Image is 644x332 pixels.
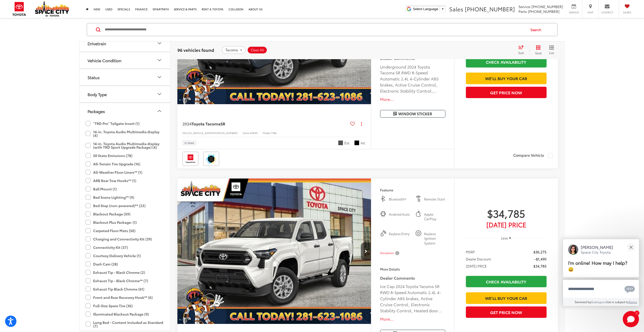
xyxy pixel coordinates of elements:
[86,293,153,302] label: Front and Rear Recovery Hook** (6)
[575,300,591,304] span: Serviced by
[86,310,149,318] label: Illuminated Blackout Package (9)
[380,283,445,314] div: Ice Cap 2024 Toyota Tacoma SR RWD 8-Speed Automatic 2.4L 4-Cylinder ABS brakes, Active Cruise Con...
[380,267,445,271] h4: More Details
[424,212,445,221] span: Apple CarPlay
[380,316,445,322] button: More...
[220,121,225,126] span: SR
[563,239,639,306] div: Close[PERSON_NAME]Space City ToyotaI'm online! How may I help? 😀Type your messageChat with SMSSen...
[250,131,258,135] span: 40839
[626,242,636,253] button: Close
[380,251,394,255] span: Disclaimer
[156,108,162,114] div: Packages
[585,11,596,14] span: Map
[601,11,613,14] span: Contact
[182,121,348,126] a: 2024Toyota TacomaSR
[526,23,549,36] button: Search
[86,243,128,252] label: Connectivity Kit (37)
[623,311,639,327] button: Toggle Chat Window
[86,160,140,168] label: All-Terrain Tire Upgrade (16)
[513,153,553,158] label: Compare Vehicle
[518,4,530,9] span: Service
[243,131,250,135] span: Stock:
[563,280,639,298] textarea: Type your message
[361,141,366,145] span: Int.
[156,40,162,46] div: Drivetrain
[535,51,542,55] span: Grid
[413,7,444,11] a: Select Language​
[466,56,547,68] a: Check Availability
[79,86,171,102] button: Body TypeBody Type
[156,57,162,63] div: Vehicle Condition
[545,45,558,55] button: List View
[88,109,105,114] div: Packages
[204,153,218,165] img: Toyota Safety Sense
[182,121,192,126] span: 2024
[466,263,487,269] span: [DATE] PRICE
[528,9,559,14] span: [PHONE_NUMBER]
[247,46,267,54] button: Clear All
[466,207,547,219] span: $34,785
[529,45,545,55] button: Grid View
[86,128,164,140] label: 14-in. Toyota Audio Multimedia display (4)
[398,111,432,116] span: Window Sticker
[581,250,613,255] p: Space City Toyota
[344,141,350,145] span: Ext.
[177,179,372,324] a: 2024 Toyota Tacoma SR2024 Toyota Tacoma SR2024 Toyota Tacoma SR2024 Toyota Tacoma SR
[533,249,547,254] span: $36,275
[88,58,121,63] div: Vehicle Condition
[466,222,547,227] span: [DATE] Price
[465,5,515,13] span: [PHONE_NUMBER]
[86,176,136,185] label: ARB Rear Tow Hooks** (1)
[413,7,438,11] span: Select Language
[222,46,246,54] button: remove Tacoma
[533,263,547,269] span: $34,785
[263,131,271,135] span: Model:
[104,24,526,36] form: Search by Make, Model, or Keyword
[466,249,476,254] span: MSRP:
[86,168,142,176] label: All-Weather Floor Liners** (1)
[591,300,606,304] a: Gubagoo.
[86,235,152,243] label: Charging and Connectivity Kit (39)
[466,276,547,287] a: Check Availability
[88,92,107,97] div: Body Type
[516,45,529,55] button: Select sort value
[449,5,463,13] span: Sales
[466,256,491,261] span: Dealer Discount
[466,306,547,318] button: Get Price Now
[86,202,146,210] label: Bed Step (non-powered)** (23)
[393,112,397,116] i: Window Sticker
[424,197,445,202] span: Remote Start
[86,260,118,268] label: Dash Cam (28)
[380,96,445,102] button: More...
[86,318,164,330] label: Long Bed - Content Included as Standard (7)
[606,300,629,304] span: Use is subject to
[623,311,639,327] svg: Start Chat
[389,212,410,221] span: Android Auto
[156,74,162,80] div: Status
[86,119,139,128] label: "TRD Pro" Tailgate Insert (1)
[35,1,69,17] img: Space City Toyota
[86,193,134,202] label: Bed Scene Lighting** (9)
[86,252,141,260] label: Courtesy Delivery Vehicle (1)
[184,142,194,144] span: In Stock
[357,119,366,128] button: Actions
[636,312,637,314] span: 1
[251,48,264,52] span: Clear All
[549,51,554,55] span: List
[177,179,372,324] div: 2024 Toyota Tacoma SR 0
[86,277,148,285] label: Exhaust Tip - Black Chrome** (7)
[424,231,445,246] span: Keyless Ignition System
[466,73,547,84] a: We'll Buy Your Car
[531,4,563,9] span: [PHONE_NUMBER]
[86,218,137,227] label: Blackout Plus Package: (1)
[389,197,410,202] span: Bluetooth®
[380,64,445,94] div: Underground 2024 Toyota Tacoma SR RWD 8-Speed Automatic 2.4L 4-Cylinder ABS brakes, Active Cruise...
[623,283,636,295] button: Chat with SMS
[177,179,372,324] img: 2024 Toyota Tacoma SR
[271,131,277,135] span: 7186
[79,35,171,52] button: DrivetrainDrivetrain
[361,122,362,126] span: dropdown dots
[192,121,220,126] span: Toyota Tacoma
[86,227,135,235] label: Carpeted Floor Mats (50)
[629,300,637,304] a: Terms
